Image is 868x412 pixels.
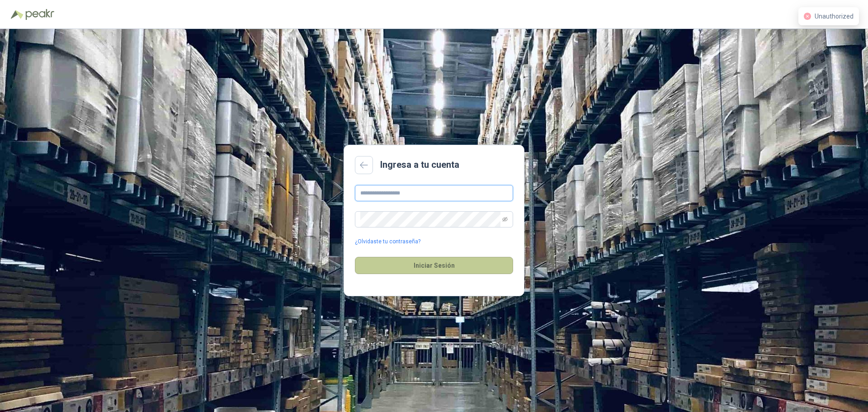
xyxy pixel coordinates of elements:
a: ¿Olvidaste tu contraseña? [355,237,420,246]
button: Iniciar Sesión [355,257,513,274]
img: Peakr [25,9,54,20]
span: Unauthorized [815,13,854,20]
span: close-circle [804,13,811,20]
img: Logo [11,10,24,19]
h2: Ingresa a tu cuenta [380,158,459,172]
span: eye-invisible [502,217,508,222]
